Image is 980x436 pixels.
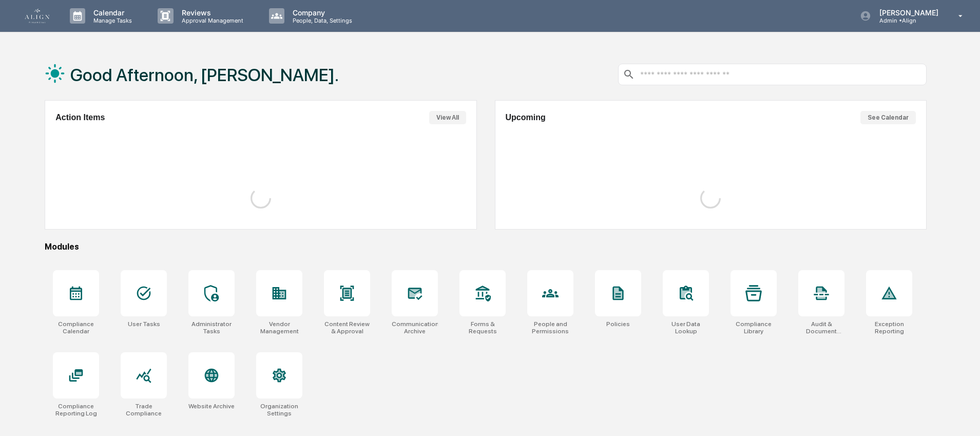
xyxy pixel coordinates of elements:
div: Organization Settings [256,403,302,417]
img: logo [25,9,49,23]
div: Audit & Document Logs [798,320,844,335]
div: Administrator Tasks [188,320,235,335]
div: Website Archive [188,403,235,410]
p: Company [284,8,357,17]
p: Approval Management [174,17,248,24]
div: Modules [45,242,927,252]
p: Calendar [85,8,137,17]
p: Reviews [174,8,248,17]
div: Content Review & Approval [324,320,370,335]
h2: Upcoming [506,113,546,122]
h2: Action Items [55,113,105,122]
div: Trade Compliance [121,403,167,417]
div: User Data Lookup [663,320,709,335]
p: People, Data, Settings [284,17,357,24]
div: User Tasks [128,320,160,328]
div: Policies [606,320,630,328]
div: Forms & Requests [459,320,506,335]
button: See Calendar [860,111,916,124]
div: Compliance Reporting Log [53,403,99,417]
p: Manage Tasks [85,17,137,24]
h1: Good Afternoon, [PERSON_NAME]. [70,65,339,85]
div: Communications Archive [392,320,438,335]
p: Admin • Align [871,17,944,24]
div: Exception Reporting [866,320,912,335]
div: People and Permissions [527,320,573,335]
button: View All [429,111,466,124]
div: Compliance Calendar [53,320,99,335]
div: Compliance Library [731,320,777,335]
p: [PERSON_NAME] [871,8,944,17]
div: Vendor Management [256,320,302,335]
